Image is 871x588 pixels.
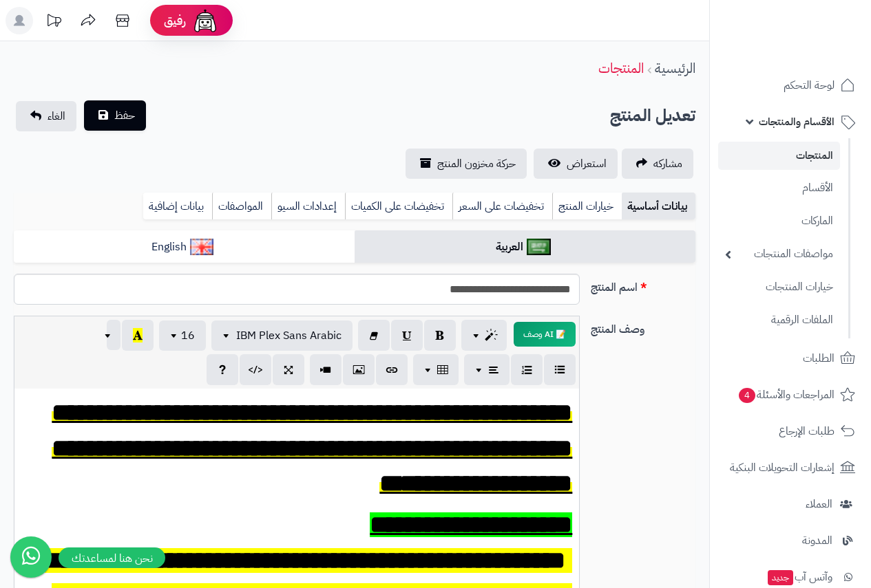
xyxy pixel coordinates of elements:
a: الطلبات [718,342,863,375]
span: رفيق [164,12,186,29]
img: English [190,239,214,255]
a: تخفيضات على السعر [452,193,552,220]
a: المراجعات والأسئلة4 [718,378,863,411]
span: المدونة [802,531,832,550]
a: مشاركه [622,149,693,179]
a: طلبات الإرجاع [718,415,863,448]
button: 📝 AI وصف [514,322,576,347]
a: إشعارات التحويلات البنكية [718,451,863,484]
span: الطلبات [803,349,835,368]
span: وآتس آب [766,567,832,587]
a: الرئيسية [655,58,695,78]
a: بيانات إضافية [143,193,212,220]
a: خيارات المنتج [552,193,622,220]
a: الأقسام [718,173,840,203]
a: العربية [355,230,695,264]
span: 16 [181,327,195,344]
a: الغاء [16,101,76,131]
a: المنتجات [598,58,644,78]
h2: تعديل المنتج [610,102,695,130]
img: العربية [527,239,551,255]
span: الأقسام والمنتجات [759,112,835,131]
span: حفظ [114,107,135,124]
a: إعدادات السيو [271,193,345,220]
span: إشعارات التحويلات البنكية [730,458,835,477]
span: الغاء [48,108,65,124]
button: 16 [159,320,206,351]
a: تحديثات المنصة [36,7,71,38]
button: حفظ [84,100,146,131]
a: بيانات أساسية [622,193,695,220]
a: لوحة التحكم [718,69,863,102]
button: IBM Plex Sans Arabic [211,320,353,351]
label: اسم المنتج [585,274,701,296]
span: العملاء [806,494,832,514]
span: IBM Plex Sans Arabic [236,327,342,344]
a: المدونة [718,524,863,557]
a: الملفات الرقمية [718,305,840,335]
span: لوحة التحكم [784,76,835,95]
label: وصف المنتج [585,316,701,338]
a: المنتجات [718,142,840,170]
img: ai-face.png [191,7,219,34]
span: جديد [768,570,793,585]
span: المراجعات والأسئلة [737,385,835,404]
span: استعراض [567,155,607,172]
a: مواصفات المنتجات [718,239,840,269]
a: حركة مخزون المنتج [406,149,527,179]
a: الماركات [718,206,840,236]
a: العملاء [718,488,863,521]
a: English [14,230,355,264]
a: المواصفات [212,193,271,220]
span: حركة مخزون المنتج [437,155,516,172]
a: تخفيضات على الكميات [345,193,452,220]
span: طلبات الإرجاع [779,422,835,441]
a: خيارات المنتجات [718,272,840,302]
a: استعراض [534,149,618,179]
span: مشاركه [653,155,682,172]
span: 4 [739,388,755,403]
